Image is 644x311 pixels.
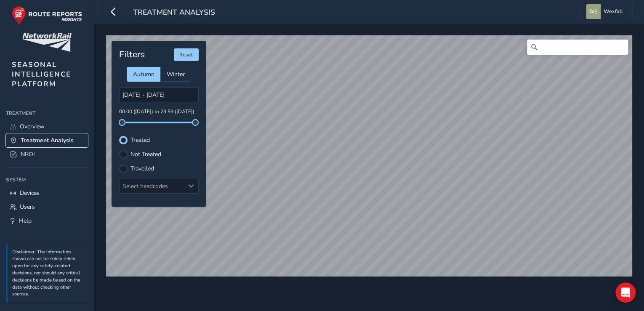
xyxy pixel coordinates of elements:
label: Treated [130,137,150,143]
div: Select headcodes [120,179,184,193]
span: Autumn [133,70,154,78]
div: Autumn [127,67,160,82]
span: NROL [21,150,37,158]
p: Disclaimer: The information shown can not be solely relied upon for any safety-related decisions,... [12,249,84,298]
img: rr logo [12,6,82,25]
span: SEASONAL INTELLIGENCE PLATFORM [12,60,71,89]
button: Reset [174,48,199,61]
label: Travelled [130,166,154,172]
a: Treatment Analysis [6,133,88,147]
h4: Filters [119,49,145,60]
div: System [6,173,88,186]
span: Help [19,217,32,225]
span: Treatment Analysis [133,7,215,19]
input: Search [527,40,628,55]
span: Treatment Analysis [21,136,74,144]
span: Wexfall [604,4,623,19]
a: Users [6,200,88,214]
span: Overview [20,122,45,130]
a: NROL [6,147,88,161]
button: Wexfall [586,4,626,19]
canvas: Map [106,35,632,276]
p: 00:00 ([DATE]) to 23:59 ([DATE]) [119,108,199,116]
a: Devices [6,186,88,200]
div: Treatment [6,107,88,120]
span: Winter [167,70,185,78]
span: Users [20,203,35,211]
span: Devices [20,189,40,197]
img: customer logo [22,33,72,52]
img: diamond-layout [586,4,601,19]
div: Winter [160,67,191,82]
label: Not Treated [130,152,161,157]
a: Help [6,214,88,228]
div: Open Intercom Messenger [615,282,636,303]
a: Overview [6,120,88,133]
